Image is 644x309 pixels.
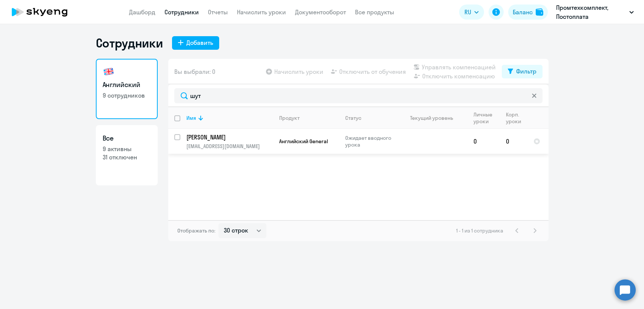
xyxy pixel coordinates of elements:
[459,5,484,20] button: RU
[456,227,503,234] span: 1 - 1 из 1 сотрудника
[174,88,543,103] input: Поиск по имени, email, продукту или статусу
[172,36,219,50] button: Добавить
[237,8,286,16] a: Начислить уроки
[473,111,500,125] div: Личные уроки
[186,143,273,150] p: [EMAIL_ADDRESS][DOMAIN_NAME]
[502,65,543,78] button: Фильтр
[186,133,272,141] p: [PERSON_NAME]
[208,8,228,16] a: Отчеты
[186,115,273,121] div: Имя
[513,8,533,17] div: Баланс
[164,8,199,16] a: Сотрудники
[103,66,115,78] img: english
[552,3,638,21] button: Промтехкомплект, Постоплата
[355,8,394,16] a: Все продукты
[186,38,213,47] div: Добавить
[345,115,361,121] div: Статус
[410,115,453,121] div: Текущий уровень
[96,59,158,119] a: Английский9 сотрудников
[174,67,215,76] span: Вы выбрали: 0
[103,145,151,153] p: 9 активны
[129,8,155,16] a: Дашборд
[96,35,163,50] h1: Сотрудники
[279,115,300,121] div: Продукт
[295,8,346,16] a: Документооборот
[186,133,273,141] a: [PERSON_NAME]
[403,115,467,121] div: Текущий уровень
[464,8,471,17] span: RU
[556,3,626,21] p: Промтехкомплект, Постоплата
[508,5,548,20] button: Балансbalance
[279,115,339,121] div: Продукт
[536,8,543,16] img: balance
[500,129,527,154] td: 0
[345,135,397,148] p: Ожидает вводного урока
[103,91,151,99] p: 9 сотрудников
[103,80,151,90] h3: Английский
[96,125,158,185] a: Все9 активны31 отключен
[467,129,500,154] td: 0
[279,138,328,145] span: Английский General
[103,153,151,161] p: 31 отключен
[103,133,151,143] h3: Все
[516,67,536,76] div: Фильтр
[177,227,215,234] span: Отображать по:
[186,115,196,121] div: Имя
[345,115,397,121] div: Статус
[506,111,522,125] div: Корп. уроки
[506,111,527,125] div: Корп. уроки
[473,111,495,125] div: Личные уроки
